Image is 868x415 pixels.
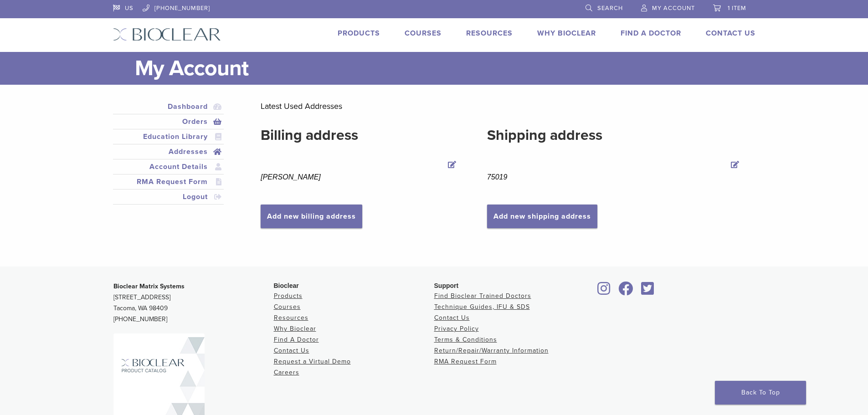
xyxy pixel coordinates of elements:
a: Courses [274,303,301,311]
a: Find Bioclear Trained Doctors [434,292,531,300]
a: Why Bioclear [537,29,596,38]
address: 75019 [487,172,742,183]
a: Orders [115,116,222,127]
a: Courses [405,29,442,38]
a: Products [274,292,303,300]
a: Why Bioclear [274,325,316,333]
span: My Account [652,5,695,12]
h2: Billing address [261,124,459,146]
a: Account Details [115,161,222,172]
span: Support [434,282,459,289]
a: Edit Shipping address [729,159,742,172]
a: Privacy Policy [434,325,479,333]
a: Education Library [115,131,222,142]
a: Request a Virtual Demo [274,358,351,365]
address: [PERSON_NAME] [261,172,459,183]
strong: Bioclear Matrix Systems [113,282,185,290]
a: Contact Us [706,29,755,38]
a: Bioclear [595,287,614,296]
a: Back To Top [715,381,806,405]
a: Find A Doctor [274,336,319,343]
a: Technique Guides, IFU & SDS [434,303,530,311]
h2: Shipping address [487,124,742,146]
span: Search [597,5,623,12]
span: Bioclear [274,282,299,289]
a: Terms & Conditions [434,336,497,343]
a: Add new shipping address [487,205,597,228]
a: Products [338,29,380,38]
a: Bioclear [638,287,657,296]
a: Careers [274,369,299,376]
a: Add new billing address [261,205,362,228]
p: [STREET_ADDRESS] Tacoma, WA 98409 [PHONE_NUMBER] [113,281,274,325]
nav: Account pages [113,99,224,215]
img: Bioclear [113,28,221,41]
a: Edit Billing address [446,159,459,172]
a: Find A Doctor [621,29,681,38]
p: Latest Used Addresses [261,99,741,113]
a: Contact Us [434,314,470,322]
span: 1 item [728,5,746,12]
a: RMA Request Form [115,176,222,187]
a: Dashboard [115,101,222,112]
a: Contact Us [274,347,309,354]
a: Addresses [115,146,222,157]
a: Logout [115,191,222,202]
a: RMA Request Form [434,358,497,365]
a: Resources [274,314,308,322]
a: Resources [466,29,513,38]
a: Return/Repair/Warranty Information [434,347,549,354]
a: Bioclear [616,287,637,296]
h1: My Account [135,52,755,85]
